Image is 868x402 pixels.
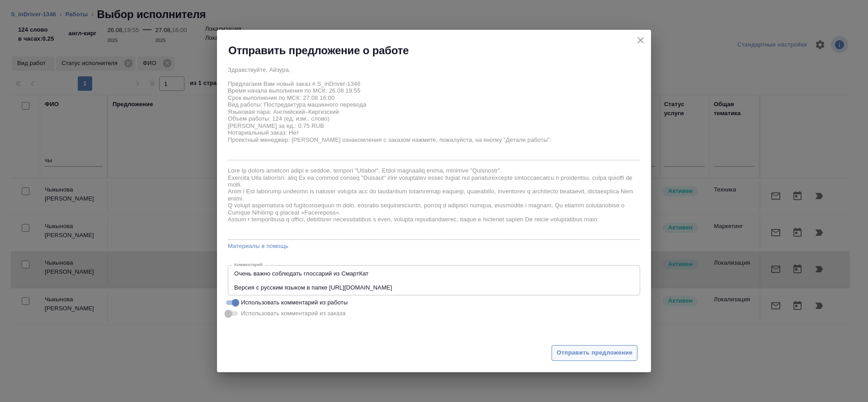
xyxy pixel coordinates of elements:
button: close [634,33,647,47]
span: Отправить предложение [557,348,632,358]
span: Использовать комментарий из работы [241,298,348,307]
a: Материалы в помощь [228,242,640,251]
span: Использовать комментарий из заказа [241,309,345,318]
textarea: Lore Ip dolors ametcon adipi e seddoe, tempori "Utlabor". Etdol magnaaliq enima, minimve "Quisnos... [228,167,640,237]
h2: Отправить предложение о работе [228,43,409,58]
textarea: Очень важно соблюдать глоссарий из СмартКат Версия с русским языком в папке [URL][DOMAIN_NAME] [234,270,634,291]
button: Отправить предложение [552,345,637,361]
textarea: Здравствуйте, Айзура, Предлагаем Вам новый заказ # S_inDriver-1346 Время начала выполнения по МСК... [228,66,640,157]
